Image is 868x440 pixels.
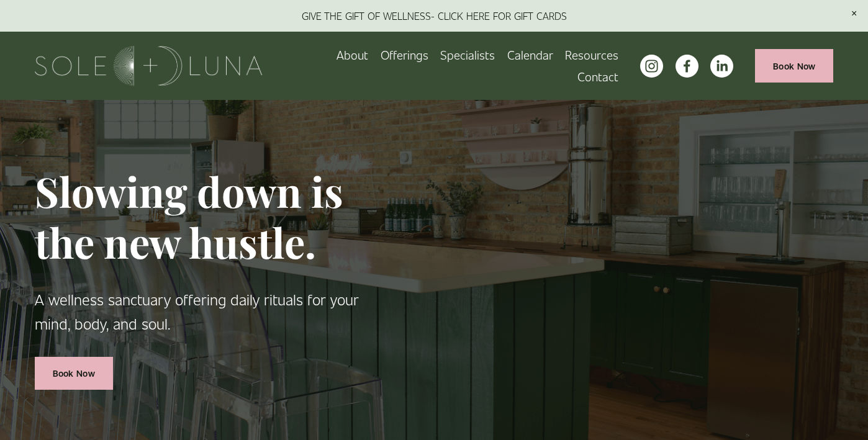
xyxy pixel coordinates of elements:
[35,46,263,86] img: Sole + Luna
[35,166,364,267] h1: Slowing down is the new hustle.
[35,357,113,390] a: Book Now
[676,55,698,78] a: facebook-unauth
[565,44,618,66] a: folder dropdown
[565,45,618,65] span: Resources
[381,45,428,65] span: Offerings
[710,55,733,78] a: LinkedIn
[577,66,618,88] a: Contact
[640,55,663,78] a: instagram-unauth
[755,49,833,82] a: Book Now
[381,44,428,66] a: folder dropdown
[440,44,495,66] a: Specialists
[507,44,553,66] a: Calendar
[337,44,368,66] a: About
[35,287,364,336] p: A wellness sanctuary offering daily rituals for your mind, body, and soul.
